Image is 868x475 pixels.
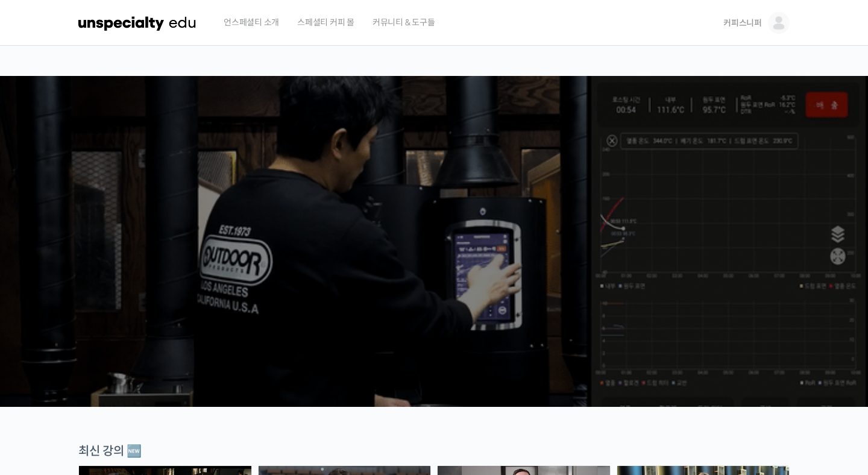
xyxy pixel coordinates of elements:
[12,184,856,245] p: [PERSON_NAME]을 다하는 당신을 위해, 최고와 함께 만든 커피 클래스
[723,17,762,28] span: 커피스니퍼
[12,251,856,268] p: 시간과 장소에 구애받지 않고, 검증된 커리큘럼으로
[78,443,790,459] div: 최신 강의 🆕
